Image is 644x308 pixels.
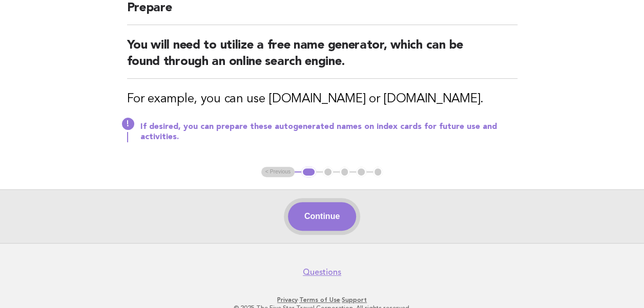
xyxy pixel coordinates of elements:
[14,296,630,304] p: · ·
[342,296,367,303] a: Support
[277,296,298,303] a: Privacy
[127,37,517,79] h2: You will need to utilize a free name generator, which can be found through an online search engine.
[303,267,341,277] a: Questions
[301,167,316,177] button: 1
[127,91,517,107] h3: For example, you can use [DOMAIN_NAME] or [DOMAIN_NAME].
[299,296,340,303] a: Terms of Use
[288,202,356,231] button: Continue
[140,122,517,142] p: If desired, you can prepare these autogenerated names on index cards for future use and activities.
